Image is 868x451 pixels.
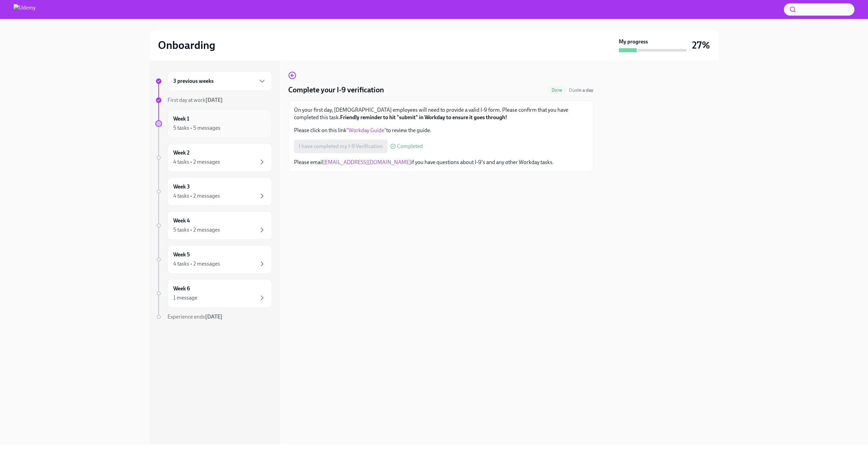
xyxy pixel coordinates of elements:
[155,177,272,206] a: Week 34 tasks • 2 messages
[155,245,272,274] a: Week 54 tasks • 2 messages
[619,38,648,46] strong: My progress
[167,71,272,91] div: 3 previous weeks
[347,127,386,133] a: "Workday Guide"
[173,124,220,132] div: 5 tasks • 5 messages
[173,115,189,123] h6: Week 1
[173,192,220,200] div: 4 tasks • 2 messages
[205,313,222,320] strong: [DATE]
[173,226,220,234] div: 5 tasks • 2 messages
[294,127,588,134] p: Please click on this link to review the guide.
[14,4,36,15] img: Udemy
[397,144,423,149] span: Completed
[155,143,272,172] a: Week 24 tasks • 2 messages
[173,260,220,268] div: 4 tasks • 2 messages
[577,87,593,93] strong: in a day
[288,85,384,95] h4: Complete your I-9 verification
[294,159,588,166] p: Please email if you have questions about I-9's and any other Workday tasks.
[167,97,223,103] span: First day at work
[340,114,507,121] strong: Friendly reminder to hit "submit" in Workday to ensure it goes through!
[173,77,214,85] h6: 3 previous weeks
[167,313,222,320] span: Experience ends
[569,87,593,93] span: August 27th, 2025 11:00
[155,96,272,104] a: First day at work[DATE]
[294,106,588,121] p: On your first day, [DEMOGRAPHIC_DATA] employees will need to provide a valid I-9 form. Please con...
[155,211,272,240] a: Week 45 tasks • 2 messages
[155,109,272,138] a: Week 15 tasks • 5 messages
[173,294,197,302] div: 1 message
[548,88,566,93] span: Done
[158,38,215,52] h2: Onboarding
[173,285,190,292] h6: Week 6
[173,158,220,166] div: 4 tasks • 2 messages
[692,39,710,51] h3: 27%
[323,159,411,165] a: [EMAIL_ADDRESS][DOMAIN_NAME]
[569,87,593,93] span: Due
[173,149,190,157] h6: Week 2
[173,217,190,224] h6: Week 4
[173,251,190,258] h6: Week 5
[155,279,272,308] a: Week 61 message
[205,97,223,103] strong: [DATE]
[173,183,190,191] h6: Week 3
